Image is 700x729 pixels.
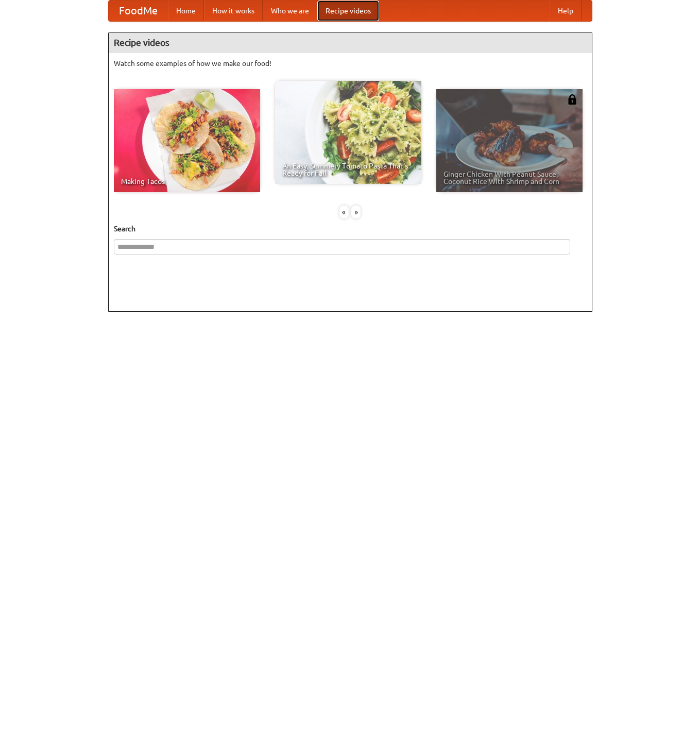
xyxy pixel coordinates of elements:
a: Home [168,1,204,21]
p: Watch some examples of how we make our food! [114,58,587,69]
img: 483408.png [567,94,577,105]
a: How it works [204,1,263,21]
a: Help [550,1,582,21]
a: An Easy, Summery Tomato Pasta That's Ready for Fall [275,81,421,184]
div: « [339,206,349,218]
h5: Search [114,224,587,234]
a: Recipe videos [317,1,379,21]
span: An Easy, Summery Tomato Pasta That's Ready for Fall [282,162,414,177]
a: Who we are [263,1,317,21]
h4: Recipe videos [109,32,592,53]
div: » [351,206,361,218]
a: FoodMe [109,1,168,21]
a: Making Tacos [114,89,260,192]
span: Making Tacos [121,178,253,185]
